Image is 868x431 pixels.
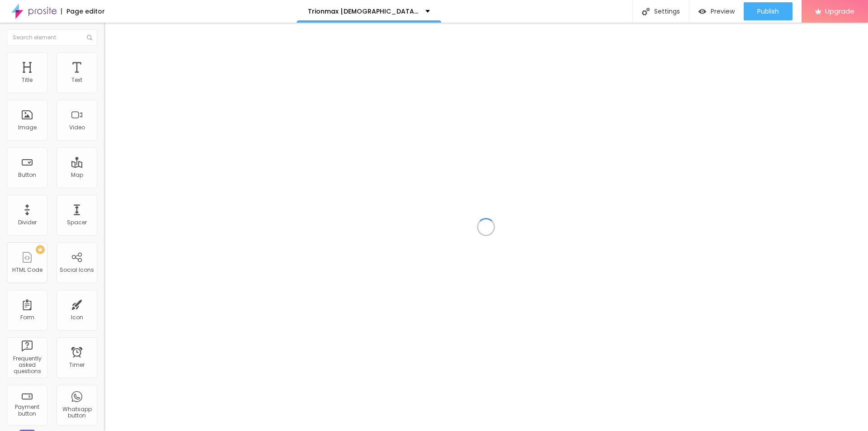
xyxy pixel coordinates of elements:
[698,8,706,15] img: view-1.svg
[60,267,94,273] div: Social Icons
[711,8,735,15] span: Preview
[87,35,92,40] img: Icone
[71,172,83,178] div: Map
[69,362,85,368] div: Timer
[18,124,37,131] div: Image
[71,314,83,321] div: Icon
[757,8,779,15] span: Publish
[18,172,36,178] div: Button
[9,404,45,417] div: Payment button
[744,2,793,20] button: Publish
[20,314,34,321] div: Form
[12,267,42,273] div: HTML Code
[69,124,85,131] div: Video
[642,8,650,15] img: Icone
[71,77,82,83] div: Text
[61,8,105,14] div: Page editor
[59,406,94,419] div: Whatsapp button
[9,355,45,375] div: Frequently asked questions
[7,29,97,46] input: Search element
[67,219,87,226] div: Spacer
[22,77,33,83] div: Title
[308,8,419,14] p: Trionmax [DEMOGRAPHIC_DATA][MEDICAL_DATA] Official US
[689,2,744,20] button: Preview
[825,7,854,15] span: Upgrade
[18,219,37,226] div: Divider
